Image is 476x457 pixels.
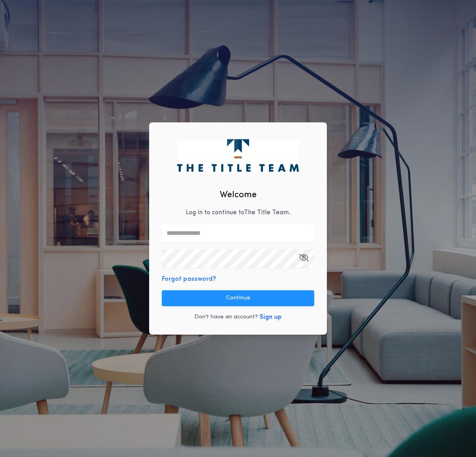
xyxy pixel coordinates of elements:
img: logo [177,139,299,171]
p: Log in to continue to The Title Team . [186,208,290,217]
button: Continue [162,290,314,306]
h2: Welcome [220,189,257,202]
p: Don't have an account? [194,313,258,321]
button: Forgot password? [162,274,216,284]
button: Sign up [259,312,282,322]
